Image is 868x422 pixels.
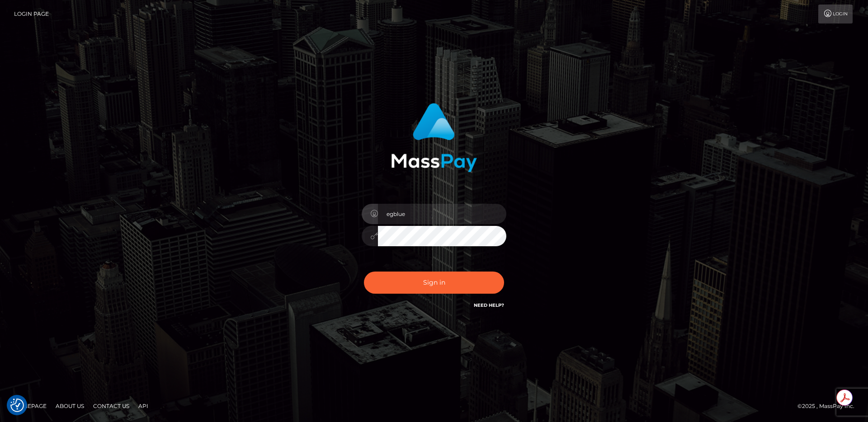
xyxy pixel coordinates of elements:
button: Consent Preferences [10,399,24,412]
a: Contact Us [90,399,133,413]
a: API [135,399,152,413]
img: MassPay Login [391,103,477,172]
div: © 2025 , MassPay Inc. [797,401,861,411]
a: About Us [52,399,88,413]
button: Sign in [364,272,504,294]
a: Need Help? [474,302,504,308]
a: Login [818,5,853,23]
a: Login Page [14,5,49,23]
input: Username... [378,204,506,224]
img: Revisit consent button [10,399,24,412]
a: Homepage [10,399,50,413]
